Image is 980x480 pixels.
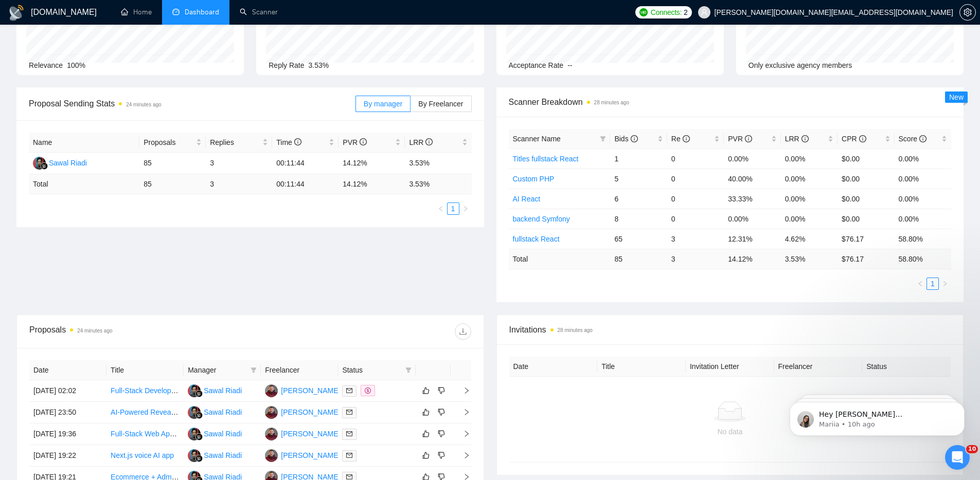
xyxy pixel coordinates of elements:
img: SR [188,406,201,419]
span: filter [403,362,414,378]
div: [PERSON_NAME] [281,428,340,439]
a: 1 [448,203,459,214]
img: gigradar-bm.png [195,390,203,397]
th: Title [106,360,184,380]
img: SR [188,449,201,462]
th: Replies [206,133,272,153]
span: By Freelancer [418,100,463,108]
button: dislike [435,428,448,440]
li: 1 [447,202,459,215]
span: right [455,409,470,416]
span: Re [671,135,690,143]
button: left [914,278,926,290]
span: Relevance [29,61,63,69]
span: dashboard [172,8,180,15]
td: 3.53 % [405,174,471,194]
a: AI-Powered Reveal Video System — Creative Technologist (Programmatic Motion) [111,408,374,416]
th: Manager [184,360,261,380]
div: No data [518,426,943,437]
td: 0 [667,209,724,229]
li: 1 [926,278,939,290]
img: SR [33,157,46,170]
div: [PERSON_NAME] [281,450,340,461]
span: filter [598,131,608,146]
div: Sawal Riadi [204,407,242,418]
span: mail [346,474,352,480]
span: Connects: [651,7,682,18]
span: 10 [966,445,978,453]
span: LRR [409,138,433,146]
td: 58.80 % [895,249,951,269]
th: Date [29,360,106,380]
td: Next.js voice AI app [106,445,184,467]
td: 33.33% [724,189,780,209]
a: AI React [513,195,541,203]
li: Next Page [459,202,472,215]
span: Score [899,135,926,143]
div: Proposals [29,323,250,340]
span: Time [276,138,301,146]
td: 0.00% [724,149,780,169]
span: 2 [684,7,688,18]
td: 0.00% [781,189,838,209]
td: 85 [610,249,667,269]
td: 0.00% [781,209,838,229]
span: info-circle [859,135,866,142]
td: 14.12 % [338,174,405,194]
a: KP[PERSON_NAME] [265,451,340,459]
td: $76.17 [838,229,894,249]
img: KP [265,384,278,397]
time: 28 minutes ago [558,327,593,333]
td: 14.12% [338,153,405,174]
td: 3 [667,229,724,249]
a: homeHome [121,8,152,16]
span: info-circle [425,138,433,145]
span: info-circle [360,138,367,145]
th: Freelancer [774,357,863,377]
span: Proposals [144,137,194,148]
span: like [422,430,430,438]
td: [DATE] 23:50 [29,402,106,423]
div: [PERSON_NAME] [281,385,340,396]
button: right [459,202,472,215]
button: left [435,202,447,215]
th: Status [862,357,951,377]
span: dislike [438,430,445,438]
td: 0 [667,169,724,189]
a: SRSawal Riadi [188,408,242,416]
span: right [455,387,470,394]
span: 3.53% [309,61,329,69]
span: download [455,327,471,336]
a: SRSawal Riadi [188,386,242,394]
th: Freelancer [261,360,338,380]
span: like [422,451,430,459]
td: 58.80% [895,229,951,249]
td: 65 [610,229,667,249]
time: 28 minutes ago [594,100,629,105]
span: mail [346,409,352,415]
td: $0.00 [838,149,894,169]
td: 5 [610,169,667,189]
td: Total [509,249,611,269]
span: Acceptance Rate [509,61,564,69]
span: By manager [364,100,402,108]
span: PVR [343,138,367,146]
td: 0.00% [895,169,951,189]
td: 40.00% [724,169,780,189]
td: 6 [610,189,667,209]
span: Scanner Name [513,135,561,143]
th: Name [29,133,139,153]
span: Invitations [509,323,951,336]
td: 3.53 % [781,249,838,269]
a: SRSawal Riadi [33,158,87,167]
img: KP [265,428,278,440]
th: Date [509,357,598,377]
a: SRSawal Riadi [188,429,242,437]
span: right [455,452,470,459]
iframe: Intercom notifications message [774,380,980,452]
td: Total [29,174,139,194]
span: Only exclusive agency members [749,61,852,69]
